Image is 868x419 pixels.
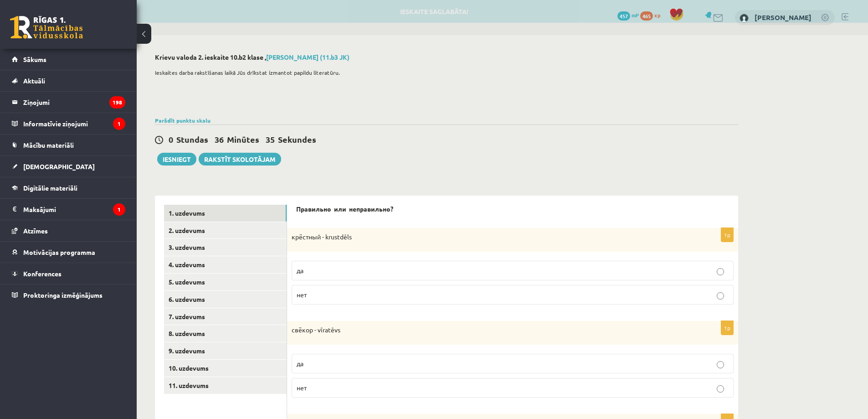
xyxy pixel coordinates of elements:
[12,285,125,305] a: Proktoringa izmēģinājums
[23,162,95,171] span: [DEMOGRAPHIC_DATA]
[721,228,734,242] p: 1p
[164,360,287,377] a: 10. uzdevums
[12,199,125,220] a: Maksājumi1
[23,141,74,149] span: Mācību materiāli
[169,134,173,145] span: 0
[297,290,307,299] span: нет
[12,134,125,155] a: Mācību materiāli
[23,269,62,278] span: Konferences
[164,205,287,222] a: 1. uzdevums
[23,248,95,256] span: Motivācijas programma
[266,134,275,145] span: 35
[12,113,125,134] a: Informatīvie ziņojumi1
[12,92,125,113] a: Ziņojumi198
[10,16,83,39] a: Rīgas 1. Tālmācības vidusskola
[23,92,125,113] legend: Ziņojumi
[176,134,208,145] span: Stundas
[23,77,45,85] span: Aktuāli
[164,308,287,325] a: 7. uzdevums
[164,239,287,256] a: 3. uzdevums
[717,385,724,393] input: нет
[717,268,724,275] input: да
[164,377,287,394] a: 11. uzdevums
[109,96,125,109] i: 198
[12,177,125,198] a: Digitālie materiāli
[297,359,303,367] span: да
[12,70,125,91] a: Aktuāli
[717,292,724,300] input: нет
[164,256,287,273] a: 4. uzdevums
[12,49,125,70] a: Sākums
[278,134,316,145] span: Sekundes
[266,53,349,61] a: [PERSON_NAME] (11.b3 JK)
[297,383,307,392] span: нет
[164,274,287,290] a: 5. uzdevums
[292,326,688,335] p: свёкор - vīratēvs
[164,342,287,359] a: 9. uzdevums
[23,199,125,220] legend: Maksājumi
[23,291,103,299] span: Proktoringa izmēģinājums
[23,184,77,192] span: Digitālie materiāli
[12,242,125,263] a: Motivācijas programma
[12,156,125,177] a: [DEMOGRAPHIC_DATA]
[113,203,125,216] i: 1
[12,220,125,241] a: Atzīmes
[23,55,46,63] span: Sākums
[155,68,734,77] p: Ieskaites darba rakstīšanas laikā Jūs drīkstat izmantot papildu literatūru.
[155,117,211,124] a: Parādīt punktu skalu
[23,113,125,134] legend: Informatīvie ziņojumi
[199,153,281,166] a: Rakstīt skolotājam
[164,222,287,239] a: 2. uzdevums
[164,325,287,342] a: 8. uzdevums
[157,153,196,166] button: Iesniegt
[717,361,724,368] input: да
[23,227,48,235] span: Atzīmes
[292,233,688,242] p: крёстный - krustdēls
[12,263,125,284] a: Konferences
[113,118,125,130] i: 1
[164,291,287,308] a: 6. uzdevums
[721,321,734,335] p: 1p
[227,134,259,145] span: Minūtes
[155,53,738,61] h2: Krievu valoda 2. ieskaite 10.b2 klase ,
[215,134,224,145] span: 36
[297,266,303,274] span: да
[296,205,393,213] strong: Правильно или неправильно?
